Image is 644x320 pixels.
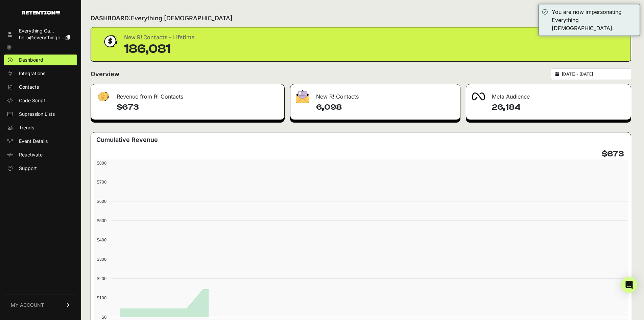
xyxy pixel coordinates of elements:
[19,138,48,145] span: Event Details
[97,179,106,185] text: $700
[97,295,106,300] text: $100
[492,102,625,113] h4: 26,184
[4,163,77,174] a: Support
[552,8,636,32] div: You are now impersonating Everything [DEMOGRAPHIC_DATA].
[19,124,34,131] span: Trends
[124,42,194,56] div: 186,081
[124,33,194,42] div: New R! Contacts - Lifetime
[466,84,631,105] div: Meta Audience
[296,90,309,103] img: fa-envelope-19ae18322b30453b285274b1b8af3d052b27d846a4fbe8435d1a52b978f639a2.png
[97,199,106,204] text: $600
[97,161,106,166] text: $800
[96,90,110,103] img: fa-dollar-13500eef13a19c4ab2b9ed9ad552e47b0d9fc28b02b83b90ba0e00f96d6372e9.png
[97,237,106,242] text: $400
[131,15,233,22] span: Everything [DEMOGRAPHIC_DATA]
[19,97,45,104] span: Code Script
[19,111,55,118] span: Supression Lists
[4,122,77,133] a: Trends
[91,14,233,23] h2: DASHBOARD:
[117,102,279,113] h4: $673
[19,27,70,34] div: Everything Ca...
[102,33,119,50] img: dollar-coin-05c43ed7efb7bc0c12610022525b4bbbb207c7efeef5aecc26f025e68dcafac9.png
[4,109,77,120] a: Supression Lists
[19,151,43,158] span: Reactivate
[4,95,77,106] a: Code Script
[91,84,284,105] div: Revenue from R! Contacts
[97,218,106,223] text: $500
[4,55,77,65] a: Dashboard
[4,82,77,92] a: Contacts
[19,84,39,90] span: Contacts
[19,57,43,63] span: Dashboard
[621,277,637,293] div: Open Intercom Messenger
[4,149,77,160] a: Reactivate
[97,276,106,281] text: $200
[97,257,106,262] text: $300
[4,136,77,147] a: Event Details
[11,302,44,308] span: MY ACCOUNT
[316,102,454,113] h4: 6,098
[102,315,106,320] text: $0
[96,135,158,145] h3: Cumulative Revenue
[472,92,485,101] img: fa-meta-2f981b61bb99beabf952f7030308934f19ce035c18b003e963880cc3fabeebb7.png
[4,25,77,43] a: Everything Ca... hello@everythingc...
[22,11,60,15] img: Retention.com
[4,295,77,315] a: MY ACCOUNT
[602,149,624,159] h4: $673
[19,70,45,77] span: Integrations
[19,165,37,172] span: Support
[290,84,460,105] div: New R! Contacts
[4,68,77,79] a: Integrations
[91,69,119,79] h2: Overview
[19,35,64,40] span: hello@everythingc...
